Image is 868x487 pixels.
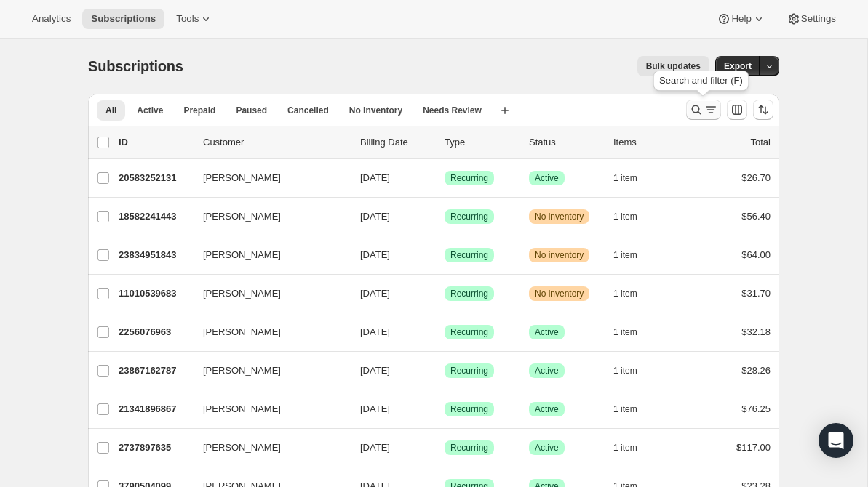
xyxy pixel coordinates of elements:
[613,249,637,261] span: 1 item
[727,100,747,120] button: Customize table column order and visibility
[450,442,488,454] span: Recurring
[176,13,199,25] span: Tools
[137,105,163,116] span: Active
[203,402,281,416] span: [PERSON_NAME]
[535,172,559,184] span: Active
[741,172,771,183] span: $26.70
[637,56,709,76] button: Bulk updates
[450,288,488,299] span: Recurring
[360,365,390,376] span: [DATE]
[91,13,156,25] span: Subscriptions
[203,171,281,185] span: [PERSON_NAME]
[119,286,191,301] p: 11010539683
[801,13,836,25] span: Settings
[753,100,773,120] button: Sort the results
[119,438,771,458] div: 2737897635[PERSON_NAME][DATE]SuccessRecurringSuccessActive1 item$117.00
[119,402,191,416] p: 21341896867
[613,206,653,227] button: 1 item
[194,436,340,459] button: [PERSON_NAME]
[450,249,488,261] span: Recurring
[194,321,340,344] button: [PERSON_NAME]
[194,282,340,305] button: [PERSON_NAME]
[613,438,653,458] button: 1 item
[194,243,340,267] button: [PERSON_NAME]
[119,325,191,339] p: 2256076963
[119,135,191,150] p: ID
[613,442,637,454] span: 1 item
[646,60,701,72] span: Bulk updates
[203,325,281,339] span: [PERSON_NAME]
[731,13,751,25] span: Help
[349,105,402,116] span: No inventory
[236,105,267,116] span: Paused
[203,135,349,150] p: Customer
[613,399,653,419] button: 1 item
[360,288,390,299] span: [DATE]
[535,442,559,454] span: Active
[450,403,488,415] span: Recurring
[686,100,721,120] button: Search and filter results
[119,322,771,342] div: 2256076963[PERSON_NAME][DATE]SuccessRecurringSuccessActive1 item$32.18
[360,211,390,222] span: [DATE]
[715,56,760,76] button: Export
[445,135,517,150] div: Type
[23,9,79,29] button: Analytics
[82,9,164,29] button: Subscriptions
[194,398,340,421] button: [PERSON_NAME]
[360,172,390,183] span: [DATE]
[450,211,488,222] span: Recurring
[613,245,653,265] button: 1 item
[736,442,771,453] span: $117.00
[778,9,845,29] button: Settings
[819,423,853,458] div: Open Intercom Messenger
[708,9,774,29] button: Help
[741,288,771,299] span: $31.70
[535,211,584,222] span: No inventory
[32,13,71,25] span: Analytics
[119,361,771,381] div: 23867162787[PERSON_NAME][DATE]SuccessRecurringSuccessActive1 item$28.26
[741,326,771,337] span: $32.18
[360,249,390,260] span: [DATE]
[613,322,653,342] button: 1 item
[613,288,637,299] span: 1 item
[423,105,482,116] span: Needs Review
[751,135,771,150] p: Total
[203,209,281,224] span: [PERSON_NAME]
[88,58,183,74] span: Subscriptions
[613,403,637,415] span: 1 item
[119,209,191,224] p: 18582241443
[493,100,517,121] button: Create new view
[450,365,488,377] span: Recurring
[119,440,191,455] p: 2737897635
[119,399,771,419] div: 21341896867[PERSON_NAME][DATE]SuccessRecurringSuccessActive1 item$76.25
[613,172,637,184] span: 1 item
[360,403,390,414] span: [DATE]
[203,286,281,301] span: [PERSON_NAME]
[194,166,340,190] button: [PERSON_NAME]
[287,105,329,116] span: Cancelled
[535,403,559,415] span: Active
[360,442,390,453] span: [DATE]
[535,365,559,377] span: Active
[741,211,771,222] span: $56.40
[613,283,653,304] button: 1 item
[194,205,340,228] button: [PERSON_NAME]
[724,60,752,72] span: Export
[613,361,653,381] button: 1 item
[119,363,191,378] p: 23867162787
[741,403,771,414] span: $76.25
[119,283,771,304] div: 11010539683[PERSON_NAME][DATE]SuccessRecurringWarningNo inventory1 item$31.70
[529,135,602,150] p: Status
[360,135,433,150] p: Billing Date
[613,365,637,377] span: 1 item
[119,206,771,227] div: 18582241443[PERSON_NAME][DATE]SuccessRecurringWarningNo inventory1 item$56.40
[203,440,281,455] span: [PERSON_NAME]
[535,326,559,338] span: Active
[741,249,771,260] span: $64.00
[613,326,637,338] span: 1 item
[203,363,281,378] span: [PERSON_NAME]
[450,172,488,184] span: Recurring
[450,326,488,338] span: Recurring
[183,105,215,116] span: Prepaid
[105,105,116,116] span: All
